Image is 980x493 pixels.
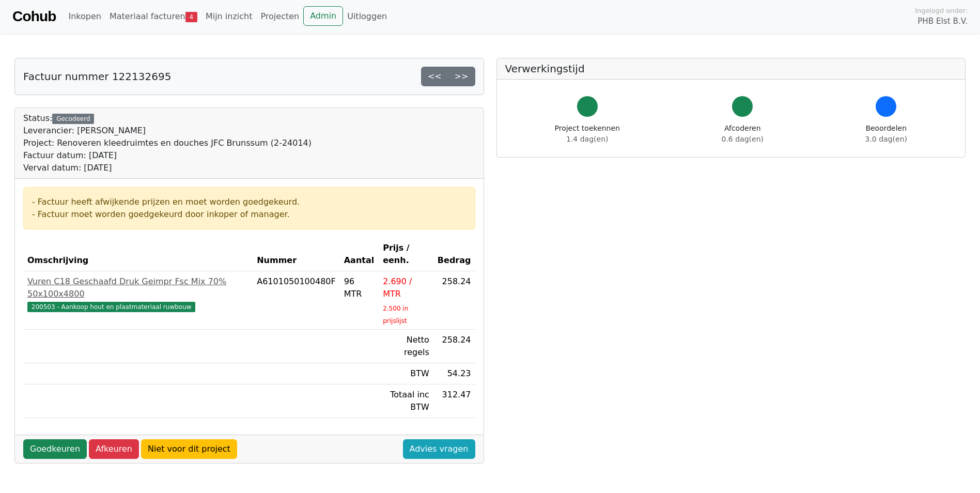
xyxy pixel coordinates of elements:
div: Afcoderen [722,123,764,145]
div: Project: Renoveren kleedruimtes en douches JFC Brunssum (2-24014) [23,137,312,149]
div: - Factuur moet worden goedgekeurd door inkoper of manager. [32,208,466,221]
a: Projecten [256,6,303,27]
sub: 2.500 in prijslijst [383,305,408,325]
th: Aantal [340,238,379,271]
span: 200503 - Aankoop hout en plaatmateriaal ruwbouw [27,302,195,312]
a: Mijn inzicht [201,6,257,27]
span: 3.0 dag(en) [865,135,907,143]
th: Nummer [253,238,339,271]
a: Admin [303,6,343,26]
th: Bedrag [433,238,475,271]
div: Leverancier: [PERSON_NAME] [23,125,312,137]
td: 258.24 [433,330,475,363]
a: >> [448,67,475,86]
div: 96 MTR [344,275,375,300]
td: BTW [379,363,433,384]
a: << [421,67,448,86]
a: Cohub [12,4,56,29]
div: Status: [23,112,312,174]
th: Prijs / eenh. [379,238,433,271]
a: Advies vragen [403,439,475,459]
td: Netto regels [379,330,433,363]
a: Inkopen [64,6,105,27]
a: Vuren C18 Geschaafd Druk Geimpr Fsc Mix 70% 50x100x4800200503 - Aankoop hout en plaatmateriaal ru... [27,275,248,313]
h5: Verwerkingstijd [505,63,957,75]
div: Gecodeerd [52,114,94,124]
a: Afkeuren [89,439,139,459]
td: A6101050100480F [253,271,339,330]
div: Project toekennen [555,123,620,145]
span: PHB Elst B.V. [917,16,968,27]
td: 312.47 [433,384,475,418]
div: 2.690 / MTR [383,275,429,300]
h5: Factuur nummer 122132695 [23,70,171,83]
div: Vuren C18 Geschaafd Druk Geimpr Fsc Mix 70% 50x100x4800 [27,275,248,300]
span: 4 [185,12,197,22]
div: Beoordelen [865,123,907,145]
div: Factuur datum: [DATE] [23,149,312,162]
td: 54.23 [433,363,475,384]
a: Goedkeuren [23,439,87,459]
span: Ingelogd onder: [915,6,968,16]
td: 258.24 [433,271,475,330]
div: - Factuur heeft afwijkende prijzen en moet worden goedgekeurd. [32,196,466,208]
span: 0.6 dag(en) [722,135,764,143]
a: Materiaal facturen4 [105,6,201,27]
span: 1.4 dag(en) [566,135,608,143]
a: Uitloggen [343,6,391,27]
th: Omschrijving [23,238,253,271]
a: Niet voor dit project [141,439,237,459]
div: Verval datum: [DATE] [23,162,312,174]
td: Totaal inc BTW [379,384,433,418]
